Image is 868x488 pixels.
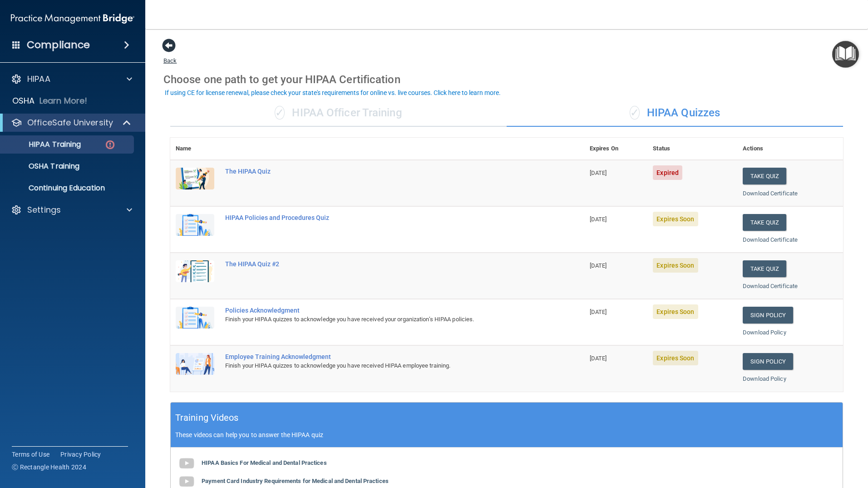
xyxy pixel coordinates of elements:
[590,216,607,223] span: [DATE]
[653,304,698,319] span: Expires Soon
[27,74,50,85] p: HIPAA
[6,184,130,193] p: Continuing Education
[653,165,682,180] span: Expired
[202,459,327,466] b: HIPAA Basics For Medical and Dental Practices
[743,190,798,197] a: Download Certificate
[11,10,134,28] img: PMB logo
[590,262,607,269] span: [DATE]
[737,138,843,160] th: Actions
[225,353,539,360] div: Employee Training Acknowledgment
[225,314,539,325] div: Finish your HIPAA quizzes to acknowledge you have received your organization’s HIPAA policies.
[653,258,698,273] span: Expires Soon
[12,463,86,472] span: Ⓒ Rectangle Health 2024
[590,309,607,315] span: [DATE]
[743,236,798,243] a: Download Certificate
[27,204,61,215] p: Settings
[104,139,116,150] img: danger-circle.6113f641.png
[178,454,196,473] img: gray_youtube_icon.38fcd6cc.png
[12,95,35,106] p: OSHA
[832,41,859,68] button: Open Resource Center
[27,117,113,128] p: OfficeSafe University
[743,353,793,370] a: Sign Policy
[163,88,502,97] button: If using CE for license renewal, please check your state's requirements for online vs. live cours...
[170,138,220,160] th: Name
[225,360,539,371] div: Finish your HIPAA quizzes to acknowledge you have received HIPAA employee training.
[275,106,285,120] span: ✓
[507,100,843,127] div: HIPAA Quizzes
[743,329,786,336] a: Download Policy
[225,307,539,314] div: Policies Acknowledgment
[202,478,389,484] b: Payment Card Industry Requirements for Medical and Dental Practices
[653,351,698,365] span: Expires Soon
[11,204,132,215] a: Settings
[39,95,88,106] p: Learn More!
[823,425,857,460] iframe: Drift Widget Chat Controller
[584,138,648,160] th: Expires On
[743,307,793,324] a: Sign Policy
[225,260,539,268] div: The HIPAA Quiz #2
[11,74,132,85] a: HIPAA
[163,66,850,93] div: Choose one path to get your HIPAA Certification
[165,90,501,96] div: If using CE for license renewal, please check your state's requirements for online vs. live cours...
[225,214,539,221] div: HIPAA Policies and Procedures Quiz
[6,162,79,171] p: OSHA Training
[225,168,539,175] div: The HIPAA Quiz
[60,450,101,459] a: Privacy Policy
[647,138,737,160] th: Status
[175,410,239,426] h5: Training Videos
[590,355,607,362] span: [DATE]
[6,140,81,149] p: HIPAA Training
[630,106,640,120] span: ✓
[12,450,49,459] a: Terms of Use
[163,46,177,64] a: Back
[743,260,786,277] button: Take Quiz
[743,168,786,184] button: Take Quiz
[170,100,507,127] div: HIPAA Officer Training
[175,431,838,438] p: These videos can help you to answer the HIPAA quiz
[743,375,786,382] a: Download Policy
[743,214,786,231] button: Take Quiz
[743,283,798,289] a: Download Certificate
[27,39,90,51] h4: Compliance
[11,117,132,128] a: OfficeSafe University
[590,169,607,176] span: [DATE]
[653,212,698,226] span: Expires Soon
